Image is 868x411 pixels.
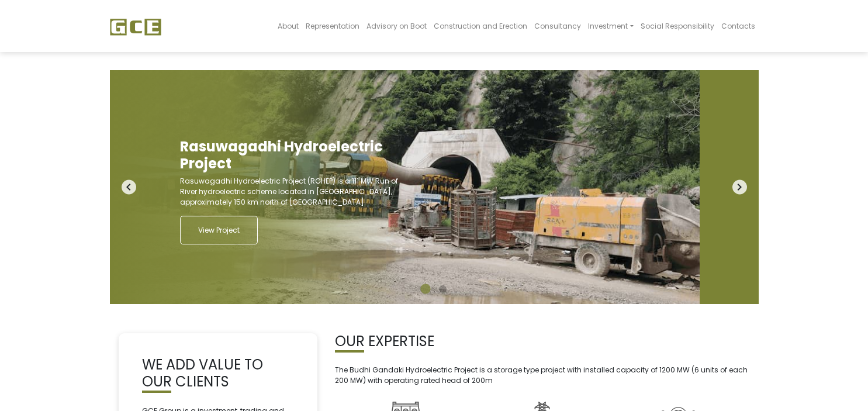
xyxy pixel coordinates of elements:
i: navigate_next [732,180,747,195]
span: Contacts [721,21,755,31]
span: Social Responsibility [641,21,714,31]
p: The Budhi Gandaki Hydroelectric Project is a storage type project with installed capacity of 1200... [335,365,750,386]
a: Contacts [718,4,759,49]
button: 1 of 2 [420,284,431,295]
button: 2 of 2 [437,284,449,295]
img: GCE Group [110,18,161,36]
a: Construction and Erection [430,4,531,49]
span: Advisory on Boot [366,21,427,31]
h2: Rasuwagadhi Hydroelectric Project [180,139,402,172]
a: Representation [302,4,363,49]
a: Advisory on Boot [363,4,430,49]
a: Social Responsibility [637,4,718,49]
a: About [274,4,302,49]
a: Consultancy [531,4,585,49]
p: Rasuwagadhi Hydroelectric Project (RGHEP) is a 111 MW Run of River hydroelectric scheme located i... [180,176,402,208]
h2: WE ADD VALUE TO OUR CLIENTS [142,357,294,391]
span: About [278,21,299,31]
h2: OUR EXPERTISE [335,333,750,350]
span: Representation [306,21,359,31]
i: navigate_before [122,180,136,195]
span: Investment [588,21,628,31]
span: Consultancy [534,21,581,31]
span: Construction and Erection [434,21,527,31]
a: Investment [585,4,637,49]
a: View Project [180,216,258,244]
